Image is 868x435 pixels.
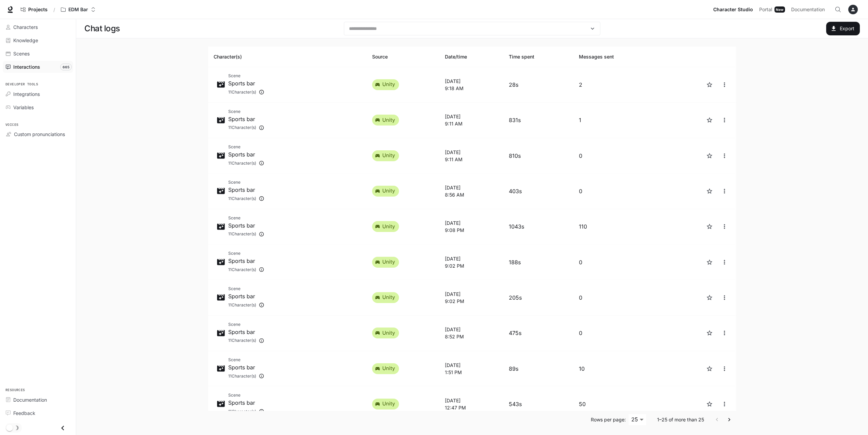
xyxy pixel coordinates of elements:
[3,394,73,406] a: Documentation
[3,407,73,419] a: Feedback
[445,255,498,262] p: [DATE]
[445,333,498,340] p: 8:52 PM
[445,149,498,156] p: [DATE]
[13,37,38,44] span: Knowledge
[579,258,657,266] p: 0
[703,256,716,268] button: Favorite
[228,89,256,96] span: 11 Character(s)
[718,79,731,91] button: close
[509,152,568,160] p: 810s
[378,365,399,372] span: unity
[13,23,38,31] span: Characters
[445,184,498,191] p: [DATE]
[791,5,825,14] span: Documentation
[13,409,35,417] span: Feedback
[28,7,48,13] span: Projects
[579,365,657,373] p: 10
[228,108,264,115] span: Scene
[445,120,498,127] p: 9:11 AM
[703,327,716,339] button: Favorite
[228,221,264,230] p: Sports bar
[228,337,256,344] span: 11 Character(s)
[228,300,264,309] div: Priya, Charlie copy for DMA, Ayaan, Brittney, Charlie, Frank, Jerry, Molly, Mark, The Observer, S...
[13,63,40,70] span: Interactions
[445,262,498,269] p: 9:02 PM
[445,113,498,120] p: [DATE]
[509,294,568,302] p: 205s
[579,294,657,302] p: 0
[759,5,772,14] span: Portal
[13,104,34,111] span: Variables
[509,81,568,89] p: 28s
[703,291,716,304] button: Favorite
[228,231,256,237] span: 11 Character(s)
[378,117,399,124] span: unity
[826,22,860,35] button: Export
[60,64,72,70] span: 665
[228,321,264,328] span: Scene
[579,187,657,195] p: 0
[703,79,716,91] button: Favorite
[378,187,399,195] span: unity
[228,150,264,158] p: Sports bar
[579,329,657,337] p: 0
[3,61,73,73] a: Interactions
[228,373,256,380] span: 11 Character(s)
[573,47,662,67] th: Messages sent
[228,195,256,202] span: 11 Character(s)
[228,302,256,308] span: 11 Character(s)
[228,144,264,150] span: Scene
[378,223,399,230] span: unity
[445,362,498,369] p: [DATE]
[367,47,440,67] th: Source
[445,290,498,298] p: [DATE]
[718,291,731,304] button: close
[84,22,120,35] h1: Chat logs
[579,116,657,124] p: 1
[228,115,264,123] p: Sports bar
[703,150,716,162] button: Favorite
[718,327,731,339] button: close
[718,256,731,268] button: close
[718,363,731,375] button: close
[208,47,367,67] th: Character(s)
[228,72,264,79] span: Scene
[445,397,498,404] p: [DATE]
[18,3,51,16] a: Go to projects
[703,363,716,375] button: Favorite
[58,3,99,16] button: Open workspace menu
[509,187,568,195] p: 403s
[228,356,264,363] span: Scene
[13,50,30,57] span: Scenes
[228,250,264,257] span: Scene
[228,336,264,345] div: Priya, Charlie copy for DMA, Ayaan, Brittney, Charlie, Frank, Jerry, Molly, Mark, The Observer, S...
[228,266,256,273] span: 11 Character(s)
[445,326,498,333] p: [DATE]
[228,158,264,168] div: Priya, Charlie copy for DMA, Ayaan, Brittney, Charlie, Frank, Jerry, Molly, Mark, The Observer, S...
[228,292,264,300] p: Sports bar
[588,24,597,33] button: Open
[228,123,264,132] div: Priya, Charlie copy for DMA, Ayaan, Brittney, Charlie, Frank, Jerry, Molly, Mark, The Observer, S...
[723,414,735,426] button: Go to next page
[445,298,498,305] p: 9:02 PM
[788,3,830,16] a: Documentation
[445,78,498,85] p: [DATE]
[14,131,65,138] span: Custom pronunciations
[3,34,73,46] a: Knowledge
[3,48,73,60] a: Scenes
[703,220,716,233] button: Favorite
[718,220,731,233] button: close
[228,363,264,371] p: Sports bar
[228,285,264,292] span: Scene
[228,79,264,87] p: Sports bar
[228,399,264,407] p: Sports bar
[718,185,731,197] button: close
[228,179,264,186] span: Scene
[228,392,264,399] span: Scene
[228,160,256,167] span: 11 Character(s)
[228,230,264,239] div: Priya, Charlie copy for DMA, Ayaan, Brittney, Charlie, Frank, Jerry, Molly, Mark, The Observer, S...
[713,5,753,14] span: Character Studio
[445,404,498,411] p: 12:47 PM
[228,194,264,203] div: Priya, Charlie copy for DMA, Ayaan, Brittney, Charlie, Frank, Jerry, Molly, Mark, The Observer, S...
[579,81,657,89] p: 2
